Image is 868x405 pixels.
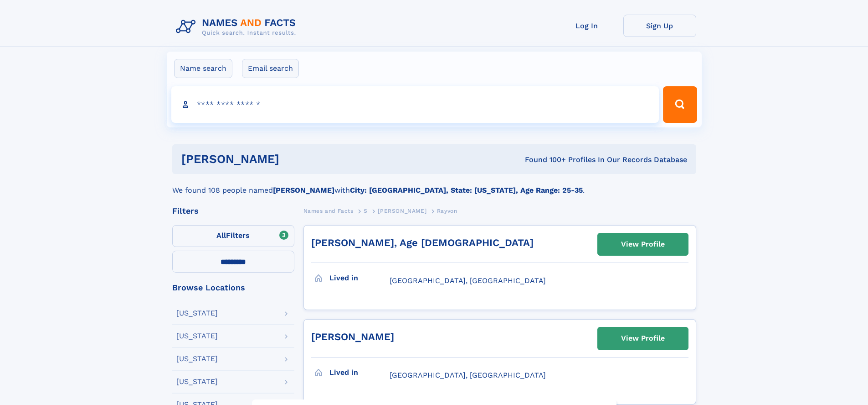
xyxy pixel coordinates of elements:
b: [PERSON_NAME] [273,186,334,195]
a: View Profile [598,233,688,255]
input: search input [171,86,659,123]
label: Name search [174,59,232,78]
a: S [364,205,368,216]
div: We found 108 people named with . [172,174,696,196]
div: Found 100+ Profiles In Our Records Database [402,155,687,165]
div: Browse Locations [172,284,294,292]
a: View Profile [598,327,688,349]
div: [US_STATE] [176,310,218,317]
h3: Lived in [329,365,390,380]
a: Names and Facts [303,205,354,216]
div: [US_STATE] [176,378,218,385]
div: [US_STATE] [176,355,218,363]
div: View Profile [621,234,665,255]
a: Log In [550,15,623,37]
a: Sign Up [623,15,696,37]
a: [PERSON_NAME] [378,205,426,216]
a: [PERSON_NAME], Age [DEMOGRAPHIC_DATA] [311,237,534,248]
h1: [PERSON_NAME] [181,153,402,165]
h3: Lived in [329,270,390,286]
span: [PERSON_NAME] [378,208,426,214]
span: All [216,231,226,240]
div: Filters [172,207,294,215]
label: Email search [242,59,299,78]
a: [PERSON_NAME] [311,331,394,342]
span: Rayvon [437,208,457,214]
label: Filters [172,225,294,247]
div: View Profile [621,328,665,349]
b: City: [GEOGRAPHIC_DATA], State: [US_STATE], Age Range: 25-35 [350,186,583,195]
button: Search Button [663,86,697,123]
span: [GEOGRAPHIC_DATA], [GEOGRAPHIC_DATA] [390,276,546,285]
div: [US_STATE] [176,332,218,340]
img: Logo Names and Facts [172,15,303,39]
span: S [364,208,368,214]
span: [GEOGRAPHIC_DATA], [GEOGRAPHIC_DATA] [390,371,546,379]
